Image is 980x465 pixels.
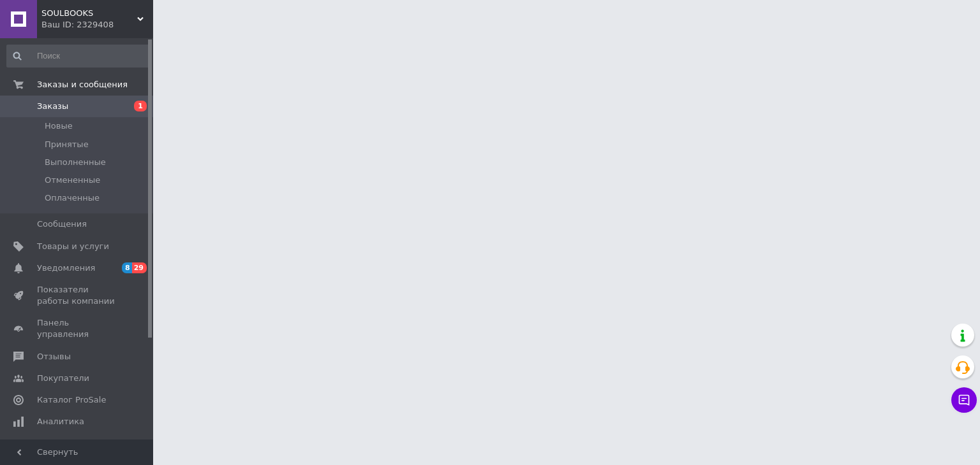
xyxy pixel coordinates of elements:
button: Чат с покупателем [951,387,977,413]
span: 29 [132,262,147,273]
span: Отзывы [37,351,71,362]
span: Принятые [45,139,89,150]
input: Поиск [6,45,151,68]
span: Отмененные [45,175,100,186]
span: Покупатели [37,373,89,384]
span: 8 [122,262,132,273]
span: Оплаченные [45,192,100,204]
span: Панель управления [37,317,118,340]
span: Показатели работы компании [37,284,118,307]
span: SOULBOOKS [41,8,137,19]
span: Товары и услуги [37,241,109,252]
span: Выполненные [45,157,106,168]
span: 1 [134,101,147,111]
span: Заказы и сообщения [37,79,128,90]
span: Заказы [37,101,68,112]
span: Инструменты вебмастера и SEO [37,438,118,461]
span: Сообщения [37,218,87,230]
span: Новые [45,120,73,132]
span: Аналитика [37,416,84,427]
span: Уведомления [37,262,95,274]
div: Ваш ID: 2329408 [41,19,153,31]
span: Каталог ProSale [37,394,106,406]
